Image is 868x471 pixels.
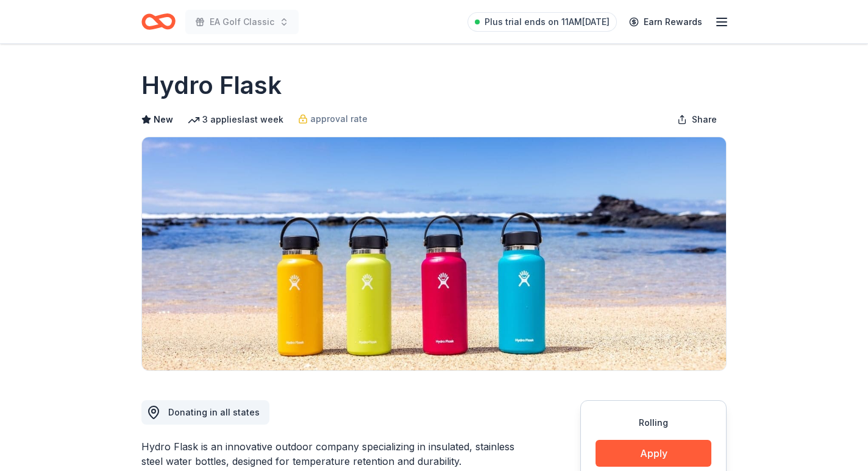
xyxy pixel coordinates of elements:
span: New [154,112,173,127]
span: Share [692,112,717,127]
a: Plus trial ends on 11AM[DATE] [468,12,617,32]
button: EA Golf Classic [185,10,299,34]
span: EA Golf Classic [210,15,274,29]
img: Image for Hydro Flask [142,137,726,370]
div: Hydro Flask is an innovative outdoor company specializing in insulated, stainless steel water bot... [141,439,522,469]
a: approval rate [298,112,368,126]
div: Rolling [596,415,711,430]
span: Plus trial ends on 11AM[DATE] [485,15,610,29]
span: approval rate [310,112,368,126]
h1: Hydro Flask [141,68,282,102]
button: Apply [596,440,711,467]
a: Home [141,7,176,36]
button: Share [667,107,727,132]
a: Earn Rewards [622,11,710,33]
div: 3 applies last week [188,112,283,127]
span: Donating in all states [168,407,260,417]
